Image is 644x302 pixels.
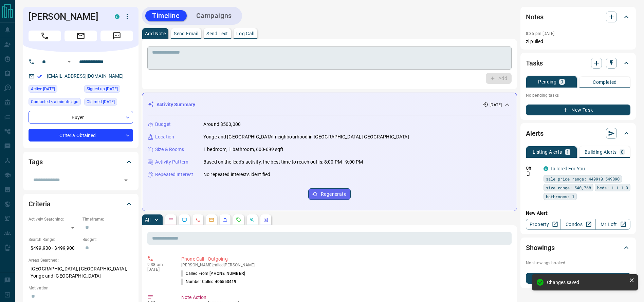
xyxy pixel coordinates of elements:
p: 0 [560,79,563,84]
h2: Tasks [526,58,543,69]
p: Building Alerts [585,150,617,154]
p: No showings booked [526,260,630,266]
span: Claimed [DATE] [87,98,115,105]
p: Number Called: [181,279,237,285]
svg: Notes [168,217,173,223]
p: [DATE] [147,267,171,272]
p: Listing Alerts [533,150,562,154]
div: condos.ca [115,14,119,19]
span: 405553419 [215,279,237,284]
div: Alerts [526,125,630,141]
button: Open [65,58,73,66]
span: Contacted < a minute ago [31,98,78,105]
div: condos.ca [544,166,548,171]
div: Sat Sep 13 2025 [84,98,133,108]
p: Repeated Interest [155,171,193,178]
p: Budget [155,121,171,128]
h2: Alerts [526,128,544,139]
p: Motivation: [29,285,133,291]
svg: Agent Actions [263,217,269,223]
p: Send Text [206,31,228,36]
button: Regenerate [308,188,351,200]
h2: Notes [526,12,544,22]
svg: Listing Alerts [222,217,228,223]
p: Send Email [174,31,198,36]
p: [GEOGRAPHIC_DATA], [GEOGRAPHIC_DATA], Yonge and [GEOGRAPHIC_DATA] [29,263,133,282]
p: 8:35 pm [DATE] [526,31,555,36]
p: Off [526,165,539,171]
p: No repeated interests identified [203,171,270,178]
a: Mr.Loft [595,219,630,230]
span: Active [DATE] [31,86,55,92]
p: $499,900 - $499,900 [29,243,79,254]
span: [PHONE_NUMBER] [209,271,245,276]
svg: Lead Browsing Activity [182,217,187,223]
p: Areas Searched: [29,257,133,263]
p: New Alert: [526,210,630,217]
div: Notes [526,9,630,25]
p: 1 bedroom, 1 bathroom, 600-699 sqft [203,146,284,153]
p: Based on the lead's activity, the best time to reach out is: 8:00 PM - 9:00 PM [203,158,363,166]
p: Completed [593,80,617,84]
p: Yonge and [GEOGRAPHIC_DATA] neighbourhood in [GEOGRAPHIC_DATA], [GEOGRAPHIC_DATA] [203,133,409,140]
p: Add Note [145,31,166,36]
p: 0 [621,150,624,154]
button: Campaigns [189,10,239,21]
svg: Opportunities [250,217,255,223]
p: Activity Pattern [155,158,188,166]
div: Changes saved [547,280,626,285]
p: 9:38 am [147,262,171,267]
svg: Email Verified [37,74,42,79]
p: Budget: [82,237,133,243]
p: [PERSON_NAME] called [PERSON_NAME] [181,263,509,267]
p: Activity Summary [157,101,195,108]
p: Phone Call - Outgoing [181,256,509,263]
a: [EMAIL_ADDRESS][DOMAIN_NAME] [47,73,124,79]
p: Search Range: [29,237,79,243]
div: Tasks [526,55,630,71]
h2: Showings [526,242,555,253]
p: 1 [566,150,569,154]
svg: Push Notification Only [526,171,531,176]
h2: Tags [29,156,42,167]
span: Message [100,31,133,41]
div: Buyer [29,111,133,124]
button: New Task [526,105,630,115]
div: Mon Sep 15 2025 [29,98,81,108]
div: Showings [526,240,630,256]
a: Property [526,219,561,230]
p: All [145,218,150,222]
p: Size & Rooms [155,146,184,153]
p: Location [155,133,174,140]
div: Criteria Obtained [29,129,133,141]
p: Actively Searching: [29,216,79,222]
button: Open [121,175,131,185]
span: Call [29,31,61,41]
p: Called From: [181,270,245,277]
h1: [PERSON_NAME] [29,11,105,22]
span: bathrooms: 1 [546,193,574,200]
span: sale price range: 449910,549890 [546,175,620,182]
p: Around $500,000 [203,121,241,128]
span: Email [65,31,97,41]
button: Timeline [145,10,187,21]
div: Tags [29,154,133,170]
span: beds: 1.1-1.9 [597,184,628,191]
h2: Criteria [29,199,51,209]
p: Note Action [181,294,509,301]
p: Log Call [236,31,254,36]
div: Sat Sep 13 2025 [29,85,81,95]
button: New Showing [526,273,630,284]
p: Pending [538,79,556,84]
a: Condos [560,219,595,230]
p: Timeframe: [82,216,133,222]
a: Tailored For You [550,166,585,171]
p: No pending tasks [526,90,630,100]
span: Signed up [DATE] [87,86,118,92]
span: size range: 540,768 [546,184,591,191]
p: [DATE] [490,102,502,108]
div: Criteria [29,196,133,212]
div: Sat Sep 13 2025 [84,85,133,95]
div: Activity Summary[DATE] [148,98,511,111]
svg: Requests [236,217,241,223]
